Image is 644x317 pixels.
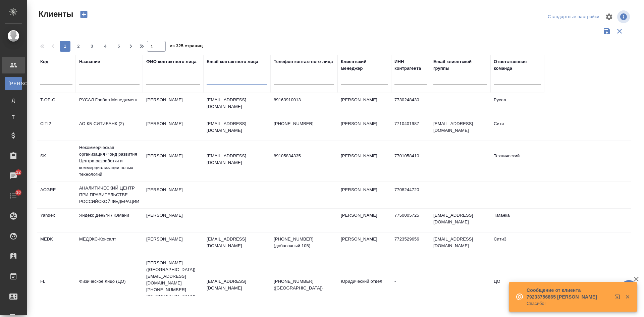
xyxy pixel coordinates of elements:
td: SK [37,149,76,173]
p: Сообщение от клиента 79233756865 [PERSON_NAME] [527,287,610,300]
span: [PERSON_NAME] [8,80,18,87]
td: [PERSON_NAME] ([GEOGRAPHIC_DATA]) [EMAIL_ADDRESS][DOMAIN_NAME] [PHONE_NUMBER] ([GEOGRAPHIC_DATA])... [143,256,203,317]
td: [PERSON_NAME] [337,232,391,256]
td: Физическое лицо (ЦО) [76,275,143,298]
span: из 325 страниц [170,42,203,52]
td: ACGRF [37,183,76,207]
button: Открыть в новой вкладке [611,290,627,306]
button: 5 [113,41,124,52]
td: Технический [490,149,544,173]
span: Посмотреть информацию [617,10,631,23]
p: 89105834335 [274,153,334,159]
span: Клиенты [37,9,73,19]
a: 10 [2,188,25,204]
button: Сохранить фильтры [600,25,613,38]
div: ИНН контрагента [394,58,427,72]
td: [PERSON_NAME] [143,93,203,117]
td: ЦО [490,275,544,298]
td: [PERSON_NAME] [337,93,391,117]
button: 4 [100,41,111,52]
td: Яндекс Деньги / ЮМани [76,209,143,232]
p: [EMAIL_ADDRESS][DOMAIN_NAME] [207,153,267,166]
td: MEDK [37,232,76,256]
td: МЕДЭКС-Консалт [76,232,143,256]
td: 7723529656 [391,232,430,256]
span: 22 [12,169,25,176]
div: Email клиентской группы [433,58,487,72]
td: [PERSON_NAME] [337,209,391,232]
span: 10 [12,189,25,196]
td: 7730248430 [391,93,430,117]
td: [PERSON_NAME] [143,117,203,141]
td: Yandex [37,209,76,232]
button: Закрыть [621,294,634,300]
td: [PERSON_NAME] [337,117,391,141]
td: Сити3 [490,232,544,256]
td: Сити [490,117,544,141]
td: T-OP-C [37,93,76,117]
td: АНАЛИТИЧЕСКИЙ ЦЕНТР ПРИ ПРАВИТЕЛЬСТВЕ РОССИЙСКОЙ ФЕДЕРАЦИИ [76,181,143,208]
button: Создать [76,9,92,20]
button: Сбросить фильтры [613,25,626,38]
td: Некоммерческая организация Фонд развития Центра разработки и коммерциализации новых технологий [76,141,143,181]
span: 3 [87,43,97,50]
span: 4 [100,43,111,50]
td: [EMAIL_ADDRESS][DOMAIN_NAME] [430,209,490,232]
p: [PHONE_NUMBER] ([GEOGRAPHIC_DATA]) [274,278,334,292]
td: [EMAIL_ADDRESS][DOMAIN_NAME] [430,232,490,256]
td: 7708244720 [391,183,430,207]
p: [PHONE_NUMBER] (добавочный 105) [274,236,334,249]
span: Д [8,97,18,104]
a: [PERSON_NAME] [5,77,22,90]
button: 2 [73,41,84,52]
span: 2 [73,43,84,50]
td: [PERSON_NAME] [337,149,391,173]
td: 7701058410 [391,149,430,173]
div: Телефон контактного лица [274,58,333,65]
td: Юридический отдел [337,275,391,298]
span: Настроить таблицу [601,9,617,25]
p: [EMAIL_ADDRESS][DOMAIN_NAME] [207,97,267,110]
td: FL [37,275,76,298]
td: РУСАЛ Глобал Менеджмент [76,93,143,117]
div: split button [546,12,601,22]
td: [PERSON_NAME] [143,183,203,207]
a: Д [5,94,22,107]
p: [EMAIL_ADDRESS][DOMAIN_NAME] [207,278,267,292]
td: [EMAIL_ADDRESS][DOMAIN_NAME] [430,117,490,141]
td: - [391,275,430,298]
a: 22 [2,167,25,184]
p: [EMAIL_ADDRESS][DOMAIN_NAME] [207,120,267,134]
td: Таганка [490,209,544,232]
td: 7710401987 [391,117,430,141]
span: Т [8,114,18,120]
td: [PERSON_NAME] [143,209,203,232]
td: [PERSON_NAME] [143,149,203,173]
div: Код [40,58,48,65]
td: Русал [490,93,544,117]
td: АО КБ СИТИБАНК (2) [76,117,143,141]
button: 3 [87,41,97,52]
div: ФИО контактного лица [146,58,197,65]
td: [PERSON_NAME] [337,183,391,207]
p: [PHONE_NUMBER] [274,120,334,127]
p: 89163910013 [274,97,334,103]
td: 7750005725 [391,209,430,232]
p: [EMAIL_ADDRESS][DOMAIN_NAME] [207,236,267,249]
a: Т [5,110,22,124]
div: Название [79,58,100,65]
td: [PERSON_NAME] [143,232,203,256]
button: 🙏 [621,280,637,297]
p: Спасибо! [527,300,610,307]
span: 5 [113,43,124,50]
div: Ответственная команда [494,58,541,72]
div: Клиентский менеджер [341,58,388,72]
td: CITI2 [37,117,76,141]
div: Email контактного лица [207,58,258,65]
